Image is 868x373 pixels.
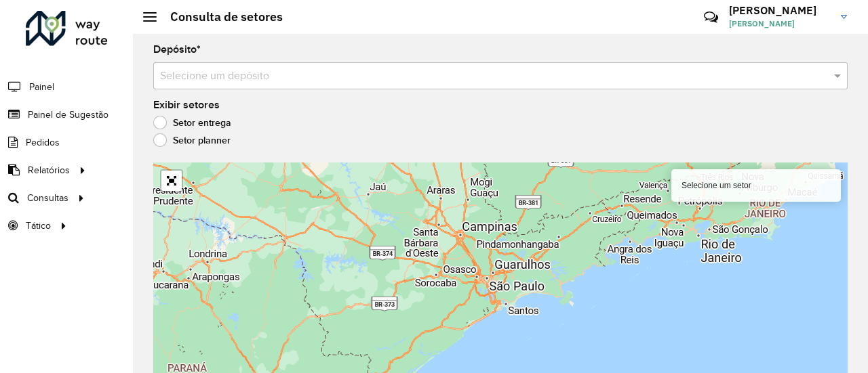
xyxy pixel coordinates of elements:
label: Setor entrega [153,116,231,129]
label: Setor planner [153,133,231,147]
label: Depósito [153,41,201,58]
div: Selecione um setor [671,169,841,202]
label: Exibir setores [153,97,220,113]
span: Relatórios [28,163,70,177]
span: Painel de Sugestão [28,108,108,122]
span: Consultas [27,191,68,205]
span: Tático [26,219,51,233]
a: Abrir mapa em tela cheia [161,171,182,191]
a: Contato Rápido [696,3,726,32]
h3: [PERSON_NAME] [729,4,831,17]
span: Pedidos [26,135,60,150]
span: Painel [29,80,54,94]
h2: Consulta de setores [157,9,283,24]
span: [PERSON_NAME] [729,18,831,30]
